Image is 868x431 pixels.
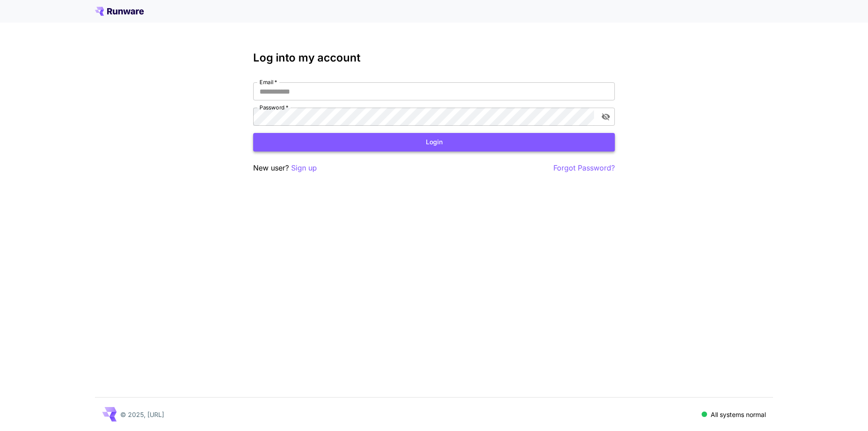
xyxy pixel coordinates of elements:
button: Sign up [291,162,317,174]
label: Password [259,104,288,111]
p: New user? [253,162,317,174]
button: Login [253,133,615,152]
button: Forgot Password? [553,162,615,174]
p: All systems normal [711,410,766,419]
label: Email [259,78,277,86]
h3: Log into my account [253,52,615,64]
button: toggle password visibility [598,109,614,125]
p: © 2025, [URL] [120,410,164,419]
